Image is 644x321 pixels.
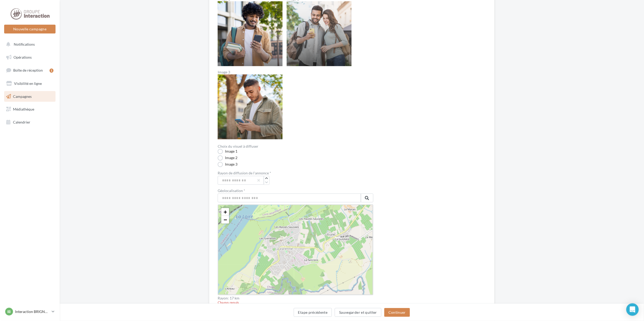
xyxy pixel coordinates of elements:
[15,309,50,314] p: Interaction BRIGNOLES
[384,308,410,317] button: Continuer
[13,107,34,111] span: Médiathèque
[218,149,237,154] label: Image 1
[50,69,53,73] div: 1
[221,208,229,216] a: Zoom in
[3,52,57,63] a: Opérations
[3,91,57,102] a: Campagnes
[14,81,42,86] span: Visibilité en ligne
[218,171,271,175] label: Rayon de diffusion de l'annonce *
[3,39,54,50] button: Notifications
[13,68,43,72] span: Boîte de réception
[218,300,373,305] div: Champ requis
[3,117,57,128] a: Calendrier
[218,162,237,167] label: Image 3
[218,189,373,193] label: Géolocalisation *
[4,307,56,317] a: IB Interaction BRIGNOLES
[13,94,32,98] span: Campagnes
[294,308,332,317] button: Etape précédente
[218,296,373,300] div: Rayon: 17 km
[13,55,32,59] span: Opérations
[218,145,258,148] label: Choix du visuel à diffuser
[224,216,227,223] span: −
[626,303,639,316] div: Open Intercom Messenger
[13,120,30,124] span: Calendrier
[14,42,35,46] span: Notifications
[8,309,11,314] span: IB
[3,78,57,89] a: Visibilité en ligne
[287,1,352,66] img: Image 2
[218,155,237,161] label: Image 2
[221,216,229,224] a: Zoom out
[3,65,57,76] a: Boîte de réception1
[3,104,57,115] a: Médiathèque
[335,308,381,317] button: Sauvegarder et quitter
[4,25,56,33] button: Nouvelle campagne
[218,74,283,139] img: Image 3
[218,1,283,66] img: Image 1
[224,209,227,215] span: +
[218,70,283,74] label: Image 3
